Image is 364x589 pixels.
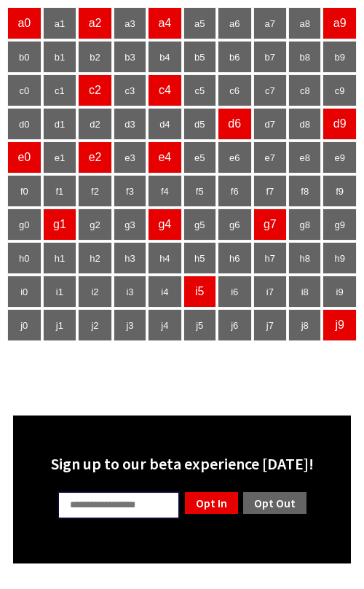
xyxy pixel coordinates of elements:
[253,276,288,308] td: i7
[253,141,288,173] td: e7
[7,7,41,39] td: a0
[114,242,146,274] td: h3
[242,491,308,515] a: Opt Out
[148,7,182,39] td: a4
[183,208,216,241] td: g5
[148,175,182,207] td: f4
[323,141,357,173] td: e9
[114,208,146,241] td: g3
[253,309,288,341] td: j7
[218,141,252,173] td: e6
[288,208,321,241] td: g8
[114,276,146,308] td: i3
[148,242,182,274] td: h4
[78,242,112,274] td: h2
[114,74,146,106] td: c3
[323,7,357,39] td: a9
[43,41,77,73] td: b1
[114,141,146,173] td: e3
[183,141,216,173] td: e5
[253,175,288,207] td: f7
[323,276,357,308] td: i9
[183,74,216,106] td: c5
[114,108,146,140] td: d3
[253,74,288,106] td: c7
[253,108,288,140] td: d7
[323,208,357,241] td: g9
[183,41,216,73] td: b5
[148,276,182,308] td: i4
[218,108,252,140] td: d6
[78,309,112,341] td: j2
[7,175,41,207] td: f0
[323,108,357,140] td: d9
[218,309,252,341] td: j6
[7,309,41,341] td: j0
[114,175,146,207] td: f3
[323,242,357,274] td: h9
[78,7,112,39] td: a2
[183,175,216,207] td: f5
[253,208,288,241] td: g7
[218,208,252,241] td: g6
[148,309,182,341] td: j4
[78,41,112,73] td: b2
[114,7,146,39] td: a3
[148,74,182,106] td: c4
[43,175,77,207] td: f1
[43,108,77,140] td: d1
[7,74,41,106] td: c0
[183,276,216,308] td: i5
[323,41,357,73] td: b9
[43,141,77,173] td: e1
[43,74,77,106] td: c1
[114,309,146,341] td: j3
[78,208,112,241] td: g2
[148,41,182,73] td: b4
[78,74,112,106] td: c2
[253,41,288,73] td: b7
[43,208,77,241] td: g1
[78,175,112,207] td: f2
[114,41,146,73] td: b3
[323,309,357,341] td: j9
[288,41,321,73] td: b8
[148,208,182,241] td: g4
[183,309,216,341] td: j5
[7,276,41,308] td: i0
[7,41,41,73] td: b0
[218,7,252,39] td: a6
[78,141,112,173] td: e2
[218,175,252,207] td: f6
[183,491,240,515] a: Opt In
[253,7,288,39] td: a7
[148,141,182,173] td: e4
[43,309,77,341] td: j1
[288,108,321,140] td: d8
[7,108,41,140] td: d0
[78,108,112,140] td: d2
[7,208,41,241] td: g0
[323,74,357,106] td: c9
[218,276,252,308] td: i6
[218,242,252,274] td: h6
[78,276,112,308] td: i2
[323,175,357,207] td: f9
[183,7,216,39] td: a5
[253,242,288,274] td: h7
[43,276,77,308] td: i1
[288,141,321,173] td: e8
[288,276,321,308] td: i8
[218,74,252,106] td: c6
[43,242,77,274] td: h1
[22,453,342,474] div: Sign up to our beta experience [DATE]!
[288,175,321,207] td: f8
[148,108,182,140] td: d4
[7,141,41,173] td: e0
[43,7,77,39] td: a1
[288,309,321,341] td: j8
[183,242,216,274] td: h5
[218,41,252,73] td: b6
[183,108,216,140] td: d5
[7,242,41,274] td: h0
